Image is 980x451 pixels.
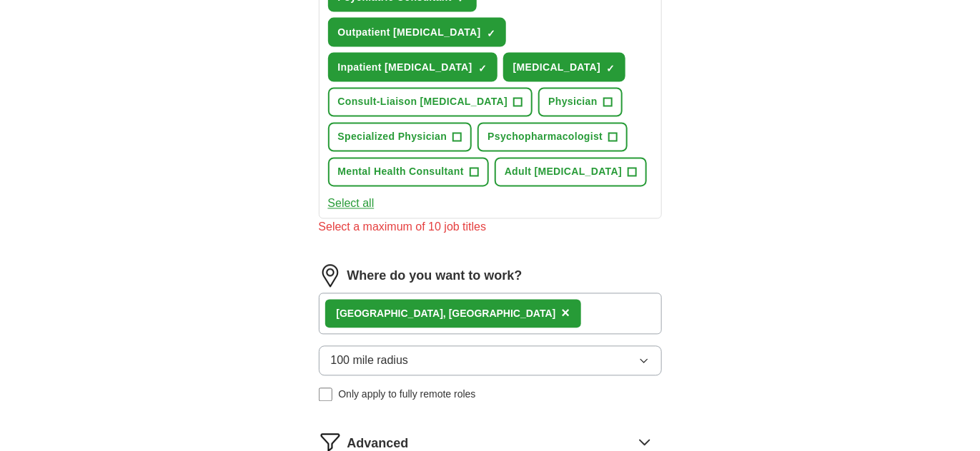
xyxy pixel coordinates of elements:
button: Consult-Liaison [MEDICAL_DATA] [328,88,533,117]
div: [GEOGRAPHIC_DATA], [GEOGRAPHIC_DATA] [337,307,556,322]
div: Select a maximum of 10 job titles [319,219,662,236]
button: Mental Health Consultant [328,158,489,187]
button: 100 mile radius [319,346,662,376]
span: Outpatient [MEDICAL_DATA] [338,25,481,40]
span: Consult-Liaison [MEDICAL_DATA] [338,95,508,110]
span: Inpatient [MEDICAL_DATA] [338,60,472,75]
button: Psychopharmacologist [477,123,628,152]
span: Physician [548,95,598,110]
button: × [561,303,570,325]
span: ✓ [478,63,487,74]
label: Where do you want to work? [347,267,523,286]
button: Inpatient [MEDICAL_DATA]✓ [328,53,498,82]
span: 100 mile radius [331,353,409,370]
span: Adult [MEDICAL_DATA] [505,165,622,180]
button: Physician [538,88,623,117]
button: Outpatient [MEDICAL_DATA]✓ [328,18,506,47]
button: Select all [328,196,375,213]
span: Only apply to fully remote roles [338,387,475,402]
button: Adult [MEDICAL_DATA] [495,158,647,187]
span: [MEDICAL_DATA] [513,60,601,75]
button: [MEDICAL_DATA]✓ [503,53,626,82]
img: location.png [319,265,342,288]
span: Specialized Physician [338,130,447,145]
button: Specialized Physician [328,123,472,152]
span: Psychopharmacologist [487,130,603,145]
span: × [561,305,570,321]
input: Only apply to fully remote roles [319,388,333,402]
span: Mental Health Consultant [338,165,464,180]
span: ✓ [606,63,615,74]
span: ✓ [487,28,495,39]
